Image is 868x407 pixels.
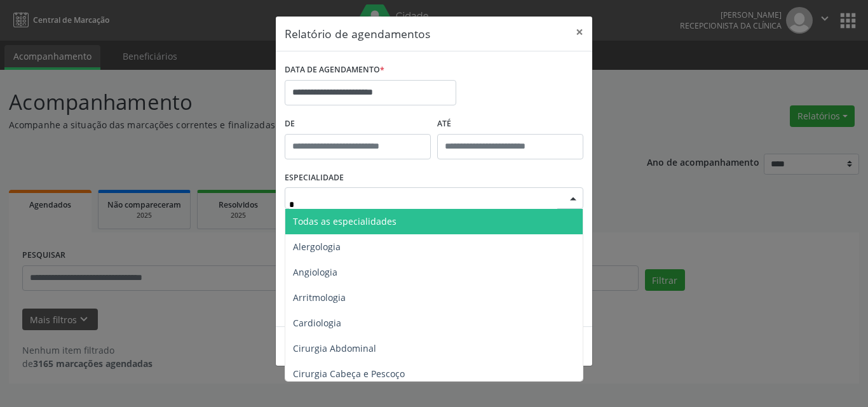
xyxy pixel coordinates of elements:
[293,342,376,354] span: Cirurgia Abdominal
[293,291,346,304] span: Arritmologia
[293,368,405,380] span: Cirurgia Cabeça e Pescoço
[285,168,344,188] label: ESPECIALIDADE
[285,114,431,134] label: De
[293,266,337,278] span: Angiologia
[293,317,341,329] span: Cardiologia
[437,114,583,134] label: ATÉ
[293,241,341,253] span: Alergologia
[285,60,384,80] label: DATA DE AGENDAMENTO
[567,17,592,48] button: Close
[293,215,397,227] span: Todas as especialidades
[285,25,430,42] h5: Relatório de agendamentos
